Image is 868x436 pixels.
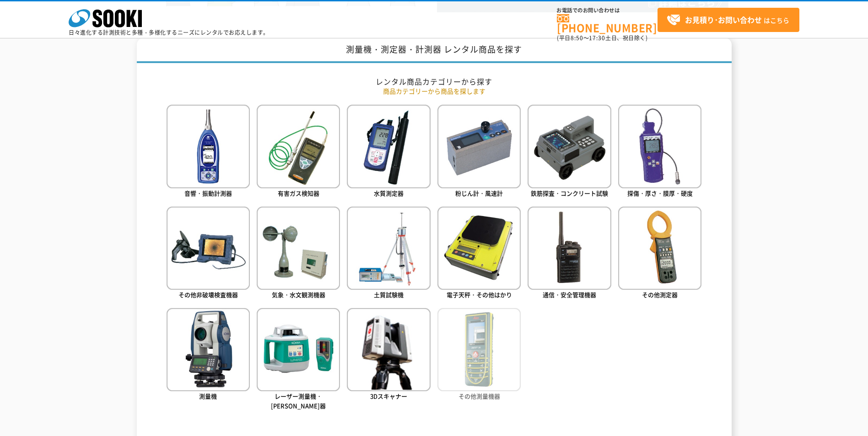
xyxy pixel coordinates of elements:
a: 音響・振動計測器 [167,105,250,199]
h2: レンタル商品カテゴリーから探す [167,77,702,86]
a: 水質測定器 [347,105,430,199]
p: 商品カテゴリーから商品を探します [167,86,702,96]
img: 鉄筋探査・コンクリート試験 [528,105,611,188]
img: 土質試験機 [347,207,430,290]
img: その他測量機器 [437,308,521,391]
a: お見積り･お問い合わせはこちら [658,8,799,32]
img: 有害ガス検知器 [257,105,340,188]
img: 粉じん計・風速計 [437,105,521,188]
span: 鉄筋探査・コンクリート試験 [531,189,608,197]
a: レーザー測量機・[PERSON_NAME]器 [257,308,340,412]
a: 鉄筋探査・コンクリート試験 [528,105,611,199]
a: 通信・安全管理機器 [528,207,611,301]
img: 電子天秤・その他はかり [437,207,521,290]
strong: お見積り･お問い合わせ [685,14,762,25]
a: 探傷・厚さ・膜厚・硬度 [618,105,701,199]
a: 粉じん計・風速計 [437,105,521,199]
span: その他測定器 [642,290,678,299]
span: その他測量機器 [458,392,500,400]
a: 電子天秤・その他はかり [437,207,521,301]
img: 気象・水文観測機器 [257,207,340,290]
a: その他非破壊検査機器 [167,207,250,301]
span: 土質試験機 [374,290,404,299]
img: 通信・安全管理機器 [528,207,611,290]
span: 音響・振動計測器 [184,189,232,197]
a: [PHONE_NUMBER] [557,14,658,33]
img: 音響・振動計測器 [167,105,250,188]
p: 日々進化する計測技術と多種・多様化するニーズにレンタルでお応えします。 [69,30,269,35]
img: その他測定器 [618,207,701,290]
span: 粉じん計・風速計 [455,189,503,197]
a: 気象・水文観測機器 [257,207,340,301]
span: 水質測定器 [374,189,404,197]
span: レーザー測量機・[PERSON_NAME]器 [271,392,326,410]
img: レーザー測量機・墨出器 [257,308,340,391]
a: 測量機 [167,308,250,403]
img: 3Dスキャナー [347,308,430,391]
img: その他非破壊検査機器 [167,207,250,290]
span: (平日 ～ 土日、祝日除く) [557,34,647,42]
span: お電話でのお問い合わせは [557,8,658,13]
span: 有害ガス検知器 [278,189,319,197]
a: 3Dスキャナー [347,308,430,403]
span: 17:30 [589,34,605,42]
span: 電子天秤・その他はかり [447,290,512,299]
img: 水質測定器 [347,105,430,188]
a: 土質試験機 [347,207,430,301]
span: 3Dスキャナー [370,392,407,400]
span: 8:50 [571,34,583,42]
a: その他測定器 [618,207,701,301]
span: 気象・水文観測機器 [272,290,325,299]
a: その他測量機器 [437,308,521,403]
span: 通信・安全管理機器 [543,290,596,299]
img: 探傷・厚さ・膜厚・硬度 [618,105,701,188]
h1: 測量機・測定器・計測器 レンタル商品を探す [137,38,732,63]
span: その他非破壊検査機器 [178,290,238,299]
span: はこちら [667,13,789,27]
a: 有害ガス検知器 [257,105,340,199]
span: 測量機 [199,392,217,400]
span: 探傷・厚さ・膜厚・硬度 [627,189,693,197]
img: 測量機 [167,308,250,391]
